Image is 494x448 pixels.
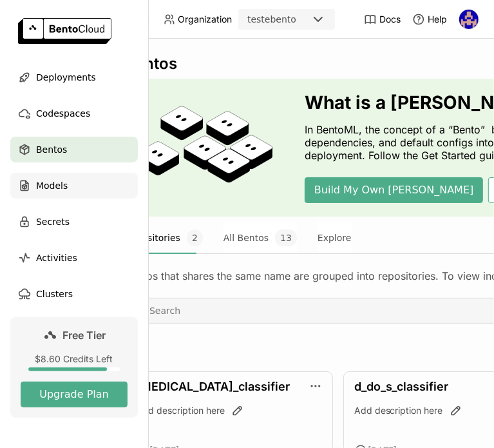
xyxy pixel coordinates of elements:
[10,101,138,126] a: Codespaces
[275,229,297,246] span: 13
[10,137,138,162] a: Bentos
[21,353,128,365] div: $8.60 Credits Left
[10,64,138,90] a: Deployments
[247,13,296,26] div: testebento
[318,222,352,254] button: Explore
[10,281,138,307] a: Clusters
[354,380,449,393] a: d_do_s_classifier
[364,13,401,26] a: Docs
[379,14,401,25] span: Docs
[21,382,128,407] button: Upgrade Plan
[36,106,90,121] span: Codespaces
[412,13,447,26] div: Help
[36,70,96,85] span: Deployments
[459,10,479,29] img: sidney santos
[36,178,68,193] span: Models
[36,286,73,302] span: Clusters
[36,214,70,229] span: Secrets
[428,14,447,25] span: Help
[223,222,297,254] button: All Bentos
[136,380,290,393] a: [MEDICAL_DATA]_classifier
[125,222,203,254] button: Repositories
[178,14,232,25] span: Organization
[187,229,203,246] span: 2
[298,14,299,26] input: Selected testebento.
[10,209,138,235] a: Secrets
[135,105,274,190] img: cover onboarding
[136,404,322,417] div: Add description here
[10,317,138,418] a: Free Tier$8.60 Credits LeftUpgrade Plan
[36,250,77,266] span: Activities
[18,18,111,44] img: logo
[63,329,106,342] span: Free Tier
[10,245,138,271] a: Activities
[305,177,483,203] button: Build My Own [PERSON_NAME]
[10,173,138,199] a: Models
[36,142,67,157] span: Bentos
